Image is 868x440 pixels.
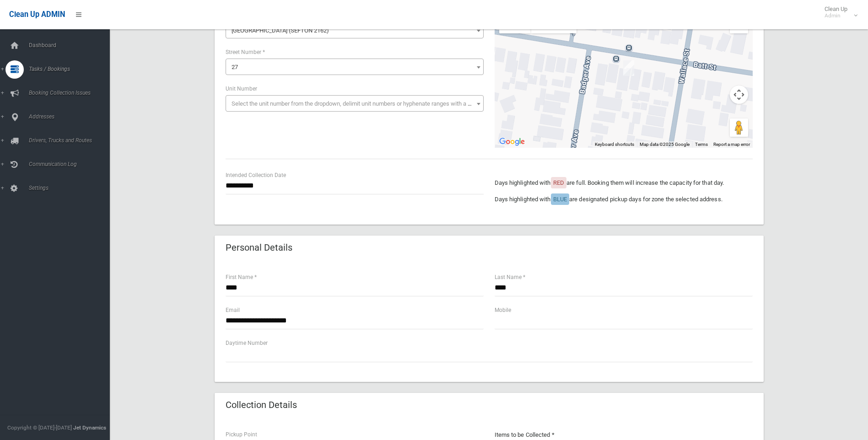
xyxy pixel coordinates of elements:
span: RED [553,179,564,186]
span: Drivers, Trucks and Routes [26,137,117,144]
span: Tasks / Bookings [26,66,117,72]
a: Report a map error [713,142,750,147]
a: Terms (opens in new tab) [695,142,708,147]
span: Copyright © [DATE]-[DATE] [7,424,72,431]
span: 27 [226,59,484,75]
span: Settings [26,185,117,191]
span: 27 [228,61,481,74]
div: 27 Batt Street, SEFTON NSW 2162 [623,60,634,76]
span: 27 [232,64,238,70]
span: Clean Up [820,5,857,19]
p: Days highlighted with are designated pickup days for zone the selected address. [495,194,753,205]
span: Select the unit number from the dropdown, delimit unit numbers or hyphenate ranges with a comma [232,100,487,107]
button: Keyboard shortcuts [595,141,634,148]
img: Google [497,136,527,148]
strong: Jet Dynamics [73,424,106,431]
small: Admin [825,12,847,19]
span: BLUE [553,196,567,203]
span: Communication Log [26,161,117,167]
span: Dashboard [26,42,117,48]
span: Map data ©2025 Google [640,142,690,147]
span: Batt Street (SEFTON 2162) [228,24,481,37]
button: Map camera controls [730,86,748,104]
span: Clean Up ADMIN [9,10,65,19]
span: Booking Collection Issues [26,90,117,96]
header: Collection Details [215,396,308,414]
span: Batt Street (SEFTON 2162) [226,22,484,38]
span: Addresses [26,113,117,120]
p: Days highlighted with are full. Booking them will increase the capacity for that day. [495,177,753,188]
a: Open this area in Google Maps (opens a new window) [497,136,527,148]
header: Personal Details [215,239,303,257]
button: Drag Pegman onto the map to open Street View [730,118,748,137]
